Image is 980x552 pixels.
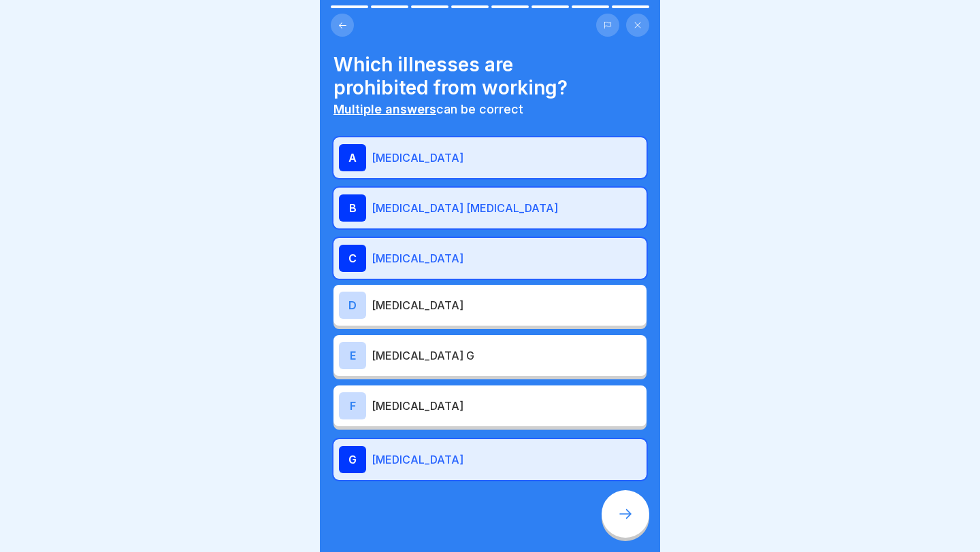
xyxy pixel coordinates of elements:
[339,392,366,419] div: F
[372,347,641,364] p: [MEDICAL_DATA] G
[372,398,641,414] p: [MEDICAL_DATA]
[372,150,641,166] p: [MEDICAL_DATA]
[339,245,366,272] div: C
[372,297,641,313] p: [MEDICAL_DATA]
[333,102,647,117] p: can be correct
[339,144,366,171] div: A
[339,446,366,473] div: G
[372,250,641,266] p: [MEDICAL_DATA]
[339,342,366,369] div: E
[333,53,647,99] h4: Which illnesses are prohibited from working?
[339,194,366,222] div: B
[339,292,366,319] div: D
[372,200,641,216] p: [MEDICAL_DATA] [MEDICAL_DATA]
[333,102,436,116] b: Multiple answers
[372,451,641,468] p: [MEDICAL_DATA]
